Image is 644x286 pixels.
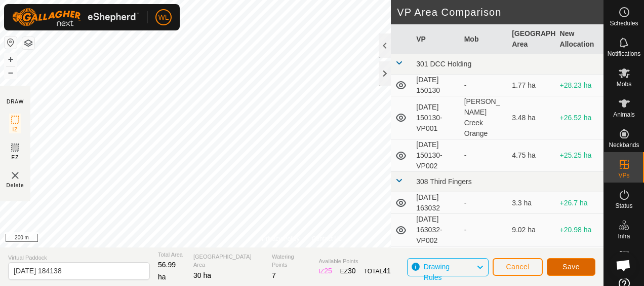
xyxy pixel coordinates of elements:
[272,253,311,269] span: Watering Points
[5,53,17,65] button: +
[464,80,504,91] div: -
[464,96,504,139] div: [PERSON_NAME] Creek Orange
[412,24,460,54] th: VP
[562,263,580,271] span: Save
[324,267,332,275] span: 25
[412,246,460,279] td: [DATE] 163032-VP003
[348,267,356,275] span: 30
[8,254,150,262] span: Virtual Paddock
[158,12,169,23] span: WL
[556,214,603,246] td: +20.98 ha
[9,169,21,182] img: VP
[412,75,460,96] td: [DATE] 150130
[193,253,264,269] span: [GEOGRAPHIC_DATA] Area
[508,192,555,214] td: 3.3 ha
[416,60,471,68] span: 301 DCC Holding
[508,96,555,139] td: 3.48 ha
[7,182,24,189] span: Delete
[556,246,603,279] td: +17.88 ha
[7,98,24,105] div: DRAW
[556,139,603,172] td: +25.25 ha
[318,266,332,276] div: IZ
[340,266,356,276] div: EZ
[412,192,460,214] td: [DATE] 163032
[508,246,555,279] td: 12.12 ha
[158,251,185,259] span: Total Area
[13,126,18,133] span: IZ
[412,96,460,139] td: [DATE] 150130-VP001
[493,258,543,276] button: Cancel
[556,75,603,96] td: +28.23 ha
[464,150,504,161] div: -
[412,214,460,246] td: [DATE] 163032-VP002
[556,96,603,139] td: +26.52 ha
[608,51,640,57] span: Notifications
[508,139,555,172] td: 4.75 ha
[262,234,300,243] a: Privacy Policy
[610,20,638,26] span: Schedules
[613,112,635,118] span: Animals
[556,192,603,214] td: +26.7 ha
[609,142,639,148] span: Neckbands
[618,233,630,239] span: Infra
[12,8,139,26] img: Gallagher Logo
[508,24,555,54] th: [GEOGRAPHIC_DATA] Area
[508,75,555,96] td: 1.77 ha
[424,263,450,281] span: Drawing Rules
[464,198,504,208] div: -
[193,271,211,279] span: 30 ha
[508,214,555,246] td: 9.02 ha
[506,263,530,271] span: Cancel
[318,257,390,266] span: Available Points
[416,177,471,186] span: 308 Third Fingers
[610,252,637,279] div: Open chat
[617,81,631,87] span: Mobs
[397,6,603,18] h2: VP Area Comparison
[22,37,34,49] button: Map Layers
[547,258,595,276] button: Save
[5,37,17,49] button: Reset Map
[618,172,629,178] span: VPs
[158,261,176,281] span: 56.99 ha
[312,234,342,243] a: Contact Us
[615,203,632,209] span: Status
[12,154,19,161] span: EZ
[383,267,391,275] span: 41
[612,264,636,270] span: Heatmap
[364,266,391,276] div: TOTAL
[464,225,504,235] div: -
[412,139,460,172] td: [DATE] 150130-VP002
[460,24,508,54] th: Mob
[272,271,276,279] span: 7
[5,66,17,79] button: –
[556,24,603,54] th: New Allocation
